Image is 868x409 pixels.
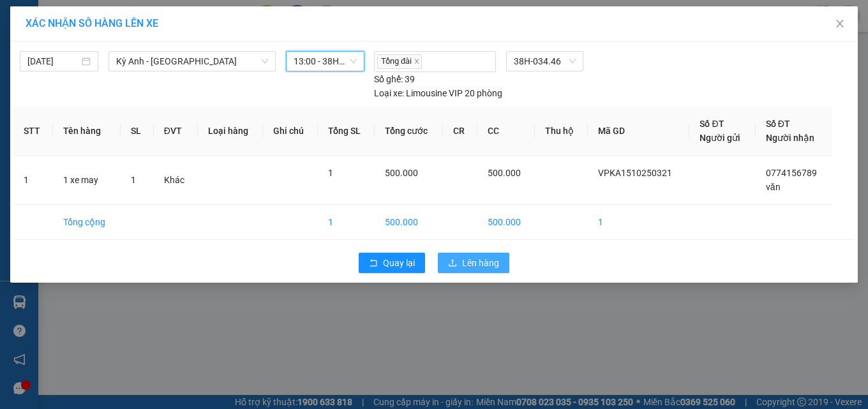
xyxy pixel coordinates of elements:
[598,168,672,178] span: VPKA1510250321
[369,258,378,269] span: rollback
[53,156,121,205] td: 1 xe may
[13,156,53,205] td: 1
[263,107,318,156] th: Ghi chú
[414,58,420,64] span: close
[26,17,158,29] span: XÁC NHẬN SỐ HÀNG LÊN XE
[328,168,333,178] span: 1
[477,205,535,240] td: 500.000
[766,182,781,192] span: văn
[700,133,740,143] span: Người gửi
[294,52,357,71] span: 13:00 - 38H-034.46
[121,107,154,156] th: SL
[438,253,509,273] button: uploadLên hàng
[142,75,237,101] div: Nhận: Dọc Đường
[374,86,404,100] span: Loại xe:
[374,72,403,86] span: Số ghế:
[766,119,790,129] span: Số ĐT
[318,205,375,240] td: 1
[198,107,263,156] th: Loại hàng
[10,88,135,115] div: a [DEMOGRAPHIC_DATA]
[53,205,121,240] td: Tổng cộng
[374,86,502,100] div: Limousine VIP 20 phòng
[53,107,121,156] th: Tên hàng
[766,133,814,143] span: Người nhận
[835,19,845,29] span: close
[359,253,425,273] button: rollbackQuay lại
[374,72,415,86] div: 39
[488,168,521,178] span: 500.000
[385,168,418,178] span: 500.000
[261,57,269,65] span: down
[700,119,724,129] span: Số ĐT
[154,107,198,156] th: ĐVT
[27,54,79,68] input: 15/10/2025
[375,107,443,156] th: Tổng cước
[588,107,689,156] th: Mã GD
[72,54,174,68] text: VPKA1510250365
[514,52,576,71] span: 38H-034.46
[318,107,375,156] th: Tổng SL
[535,107,588,156] th: Thu hộ
[448,258,457,269] span: upload
[375,205,443,240] td: 500.000
[10,75,135,88] div: Gửi: Văn phòng Kỳ Anh
[13,107,53,156] th: STT
[131,175,136,185] span: 1
[766,168,817,178] span: 0774156789
[377,54,422,69] span: Tổng đài
[822,6,858,42] button: Close
[154,156,198,205] td: Khác
[383,256,415,270] span: Quay lại
[462,256,499,270] span: Lên hàng
[116,52,268,71] span: Kỳ Anh - Hà Nội
[477,107,535,156] th: CC
[443,107,477,156] th: CR
[588,205,689,240] td: 1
